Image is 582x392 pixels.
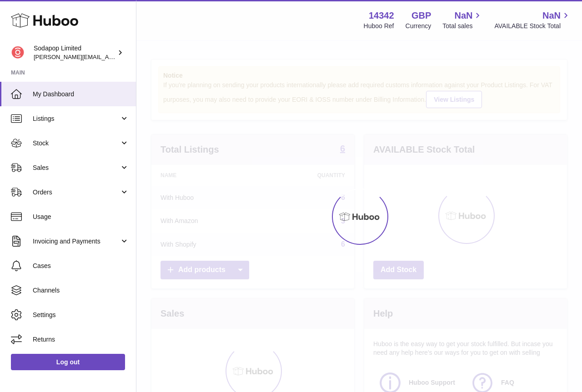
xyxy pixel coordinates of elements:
[411,10,431,22] strong: GBP
[33,237,120,246] span: Invoicing and Payments
[11,354,125,370] a: Log out
[33,114,120,123] span: Listings
[494,22,571,30] span: AVAILABLE Stock Total
[33,262,129,270] span: Cases
[34,44,115,61] div: Sodapop Limited
[406,22,431,30] div: Currency
[542,10,561,22] span: NaN
[454,10,472,22] span: NaN
[33,188,120,197] span: Orders
[11,46,25,60] img: david@sodapop-audio.co.uk
[33,286,129,295] span: Channels
[33,90,129,99] span: My Dashboard
[33,139,120,148] span: Stock
[33,213,129,221] span: Usage
[33,335,129,344] span: Returns
[364,22,394,30] div: Huboo Ref
[442,22,483,30] span: Total sales
[34,53,182,60] span: [PERSON_NAME][EMAIL_ADDRESS][DOMAIN_NAME]
[33,164,120,172] span: Sales
[33,311,129,319] span: Settings
[369,10,394,22] strong: 14342
[442,10,483,30] a: NaN Total sales
[494,10,571,30] a: NaN AVAILABLE Stock Total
